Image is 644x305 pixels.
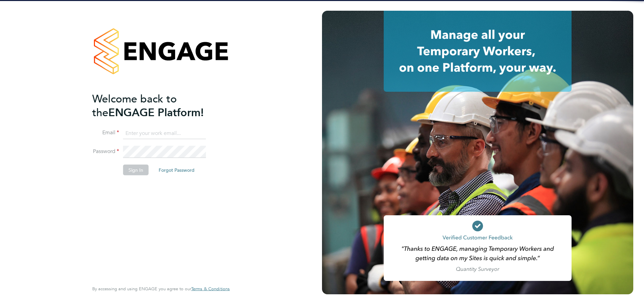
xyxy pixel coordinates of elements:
label: Email [92,129,119,136]
h2: ENGAGE Platform! [92,92,223,119]
span: Welcome back to the [92,92,177,119]
a: Terms & Conditions [191,286,230,292]
button: Forgot Password [153,165,200,175]
label: Password [92,148,119,155]
span: Terms & Conditions [191,286,230,292]
input: Enter your work email... [123,127,206,139]
span: By accessing and using ENGAGE you agree to our [92,286,230,292]
button: Sign In [123,165,149,175]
